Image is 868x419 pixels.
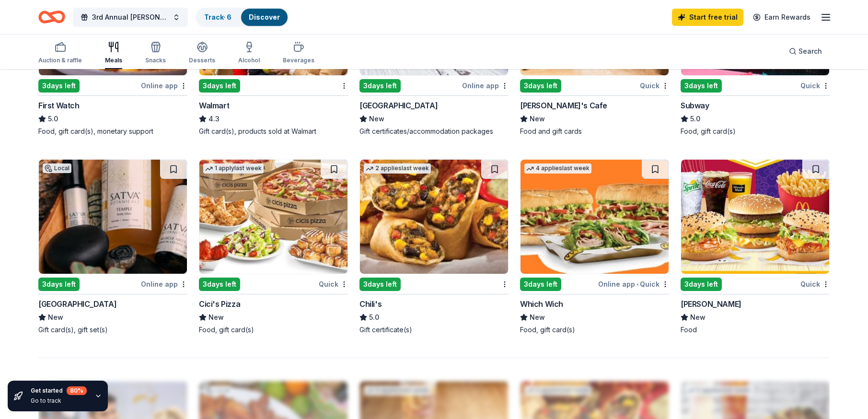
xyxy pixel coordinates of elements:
[208,312,224,323] span: New
[249,13,280,21] a: Discover
[105,57,122,64] div: Meals
[199,159,348,335] a: Image for Cici's Pizza1 applylast week3days leftQuickCici's PizzaNewFood, gift card(s)
[672,9,743,26] a: Start free trial
[800,80,830,92] div: Quick
[520,278,561,291] div: 3 days left
[38,278,80,291] div: 3 days left
[145,57,166,64] div: Snacks
[359,325,509,335] div: Gift certificate(s)
[238,37,260,69] button: Alcohol
[283,37,314,69] button: Beverages
[48,113,58,125] span: 5.0
[681,159,830,335] a: Image for McDonald's3days leftQuick[PERSON_NAME]NewFood
[199,160,347,274] img: Image for Cici's Pizza
[640,80,669,92] div: Quick
[520,159,669,335] a: Image for Which Wich4 applieslast week3days leftOnline app•QuickWhich WichNewFood, gift card(s)
[369,113,384,125] span: New
[48,312,63,323] span: New
[208,113,220,125] span: 4.3
[73,8,188,27] button: 3rd Annual [PERSON_NAME] Memorial Golf Tournament
[204,13,231,21] a: Track· 6
[520,79,561,93] div: 3 days left
[199,278,240,291] div: 3 days left
[141,80,187,92] div: Online app
[369,312,379,323] span: 5.0
[530,113,545,125] span: New
[38,6,65,28] a: Home
[800,278,830,290] div: Quick
[520,127,669,136] div: Food and gift cards
[520,100,607,111] div: [PERSON_NAME]'s Cafe
[319,278,348,290] div: Quick
[359,278,401,291] div: 3 days left
[38,57,82,64] div: Auction & raffle
[520,298,563,310] div: Which Wich
[31,386,87,395] div: Get started
[530,312,545,323] span: New
[196,8,289,27] button: Track· 6Discover
[681,79,722,93] div: 3 days left
[359,100,438,111] div: [GEOGRAPHIC_DATA]
[359,79,401,93] div: 3 days left
[524,163,591,174] div: 4 applies last week
[360,160,508,274] img: Image for Chili's
[189,37,215,69] button: Desserts
[38,159,187,335] a: Image for Ojo Spa ResortsLocal3days leftOnline app[GEOGRAPHIC_DATA]NewGift card(s), gift set(s)
[681,278,722,291] div: 3 days left
[781,42,830,61] button: Search
[67,386,87,395] div: 80 %
[38,325,187,335] div: Gift card(s), gift set(s)
[681,127,830,136] div: Food, gift card(s)
[145,37,166,69] button: Snacks
[38,298,116,310] div: [GEOGRAPHIC_DATA]
[637,280,638,288] span: •
[681,100,709,111] div: Subway
[747,9,816,26] a: Earn Rewards
[38,127,187,136] div: Food, gift card(s), monetary support
[141,278,187,290] div: Online app
[203,163,264,174] div: 1 apply last week
[105,37,122,69] button: Meals
[199,325,348,335] div: Food, gift card(s)
[359,127,509,136] div: Gift certificates/accommodation packages
[39,160,187,274] img: Image for Ojo Spa Resorts
[462,80,509,92] div: Online app
[681,160,829,274] img: Image for McDonald's
[681,298,741,310] div: [PERSON_NAME]
[199,100,229,111] div: Walmart
[799,46,822,57] span: Search
[43,163,71,173] div: Local
[92,12,169,23] span: 3rd Annual [PERSON_NAME] Memorial Golf Tournament
[521,160,669,274] img: Image for Which Wich
[38,37,82,69] button: Auction & raffle
[38,79,80,93] div: 3 days left
[520,325,669,335] div: Food, gift card(s)
[359,298,382,310] div: Chili's
[238,57,260,64] div: Alcohol
[681,325,830,335] div: Food
[364,163,431,174] div: 2 applies last week
[199,298,240,310] div: Cici's Pizza
[31,397,87,405] div: Go to track
[598,278,669,290] div: Online app Quick
[38,100,80,111] div: First Watch
[690,312,706,323] span: New
[199,79,240,93] div: 3 days left
[189,57,215,64] div: Desserts
[690,113,700,125] span: 5.0
[359,159,509,335] a: Image for Chili's2 applieslast week3days leftChili's5.0Gift certificate(s)
[283,57,314,64] div: Beverages
[199,127,348,136] div: Gift card(s), products sold at Walmart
